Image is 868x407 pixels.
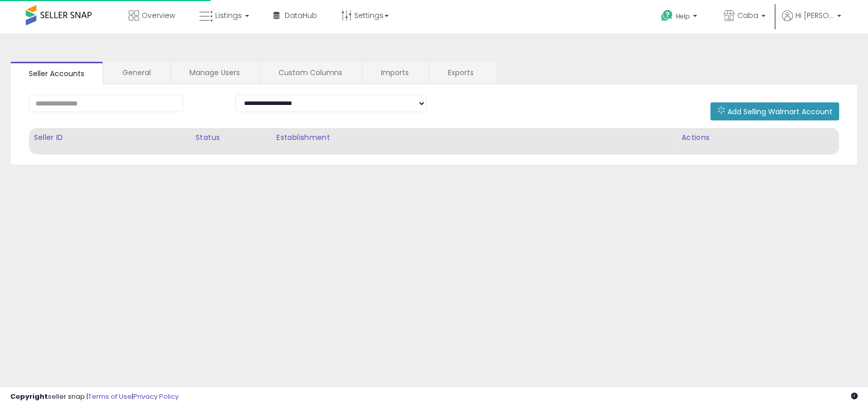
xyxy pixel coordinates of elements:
span: Listings [215,10,242,21]
a: Exports [429,62,495,83]
div: Seller ID [33,132,187,143]
a: General [104,62,169,83]
div: seller snap | | [10,392,179,402]
i: Get Help [661,9,673,22]
span: Add Selling Walmart Account [727,107,832,117]
div: Establishment [276,132,673,143]
a: Privacy Policy [133,392,179,401]
div: Actions [681,132,835,143]
a: Custom Columns [260,62,361,83]
span: DataHub [285,10,317,21]
a: Terms of Use [88,392,132,401]
strong: Copyright [10,392,48,401]
span: Overview [142,10,175,21]
a: Help [653,2,707,33]
span: Hi [PERSON_NAME] [795,10,834,21]
a: Imports [362,62,428,83]
button: Add Selling Walmart Account [710,102,839,120]
span: Help [676,12,690,21]
a: Hi [PERSON_NAME] [782,10,841,33]
span: Caba [737,10,758,21]
a: Seller Accounts [10,62,103,84]
a: Manage Users [171,62,258,83]
div: Status [196,132,268,143]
